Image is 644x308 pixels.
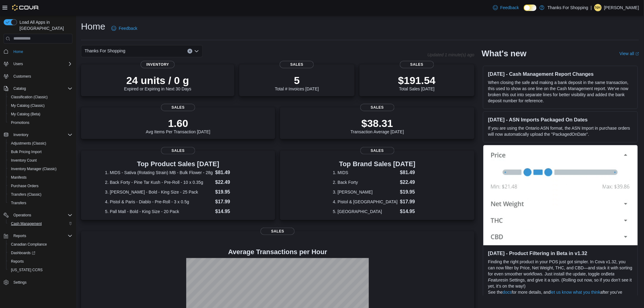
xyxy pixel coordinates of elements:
[11,131,31,138] button: Inventory
[141,61,175,68] span: Inventory
[6,118,75,127] button: Promotions
[11,48,26,55] a: Home
[11,60,25,68] button: Users
[11,103,45,108] span: My Catalog (Classic)
[604,4,639,11] p: [PERSON_NAME]
[1,60,75,68] button: Users
[6,182,75,190] button: Purchase Orders
[591,4,592,11] p: |
[482,49,527,58] h2: What's new
[398,74,436,91] div: Total Sales [DATE]
[488,125,633,137] p: If you are using the Ontario ASN format, the ASN Import in purchase orders will now automatically...
[635,52,639,56] svg: External link
[524,5,537,11] input: Dark Mode
[215,179,251,186] dd: $22.49
[105,160,251,168] h3: Top Product Sales [DATE]
[9,174,29,181] a: Manifests
[17,19,72,31] span: Load All Apps in [GEOGRAPHIC_DATA]
[11,48,72,55] span: Home
[1,84,75,93] button: Catalog
[9,148,72,156] span: Bulk Pricing Import
[333,160,422,168] h3: Top Brand Sales [DATE]
[11,212,34,219] button: Operations
[9,157,72,164] span: Inventory Count
[11,131,72,138] span: Inventory
[13,49,23,54] span: Home
[594,4,602,11] div: Natasha Hodnett
[9,148,44,156] a: Bulk Pricing Import
[9,102,72,109] span: My Catalog (Classic)
[11,184,39,188] span: Purchase Orders
[13,86,26,91] span: Catalog
[124,74,191,91] div: Expired or Expiring in Next 30 Days
[11,232,72,240] span: Reports
[105,199,213,205] dt: 4. Pistol & Paris - Diablo - Pre-Roll - 3 x 0.5g
[6,139,75,148] button: Adjustments (Classic)
[13,74,31,79] span: Customers
[6,219,75,228] button: Cash Management
[11,268,43,272] span: [US_STATE] CCRS
[360,147,394,154] span: Sales
[488,289,633,301] p: See the for more details, and after you’ve given it a try.
[9,110,72,118] span: My Catalog (Beta)
[1,131,75,139] button: Inventory
[9,140,72,147] span: Adjustments (Classic)
[11,120,30,125] span: Promotions
[12,5,39,11] img: Cova
[261,228,295,235] span: Sales
[13,61,23,66] span: Users
[215,169,251,176] dd: $81.49
[11,72,72,80] span: Customers
[146,117,210,134] div: Avg Items Per Transaction [DATE]
[11,166,57,171] span: Inventory Manager (Classic)
[6,249,75,257] a: Dashboards
[428,52,474,57] p: Updated 1 minute(s) ago
[333,208,398,215] dt: 5. [GEOGRAPHIC_DATA]
[9,119,72,126] span: Promotions
[275,74,319,86] p: 5
[6,173,75,182] button: Manifests
[9,220,44,227] a: Cash Management
[351,117,404,134] div: Transaction Average [DATE]
[9,157,39,164] a: Inventory Count
[105,208,213,215] dt: 5. Pall Mall - Bold - King Size - 20 Pack
[11,221,42,226] span: Cash Management
[400,198,422,205] dd: $17.99
[6,240,75,249] button: Canadian Compliance
[6,156,75,165] button: Inventory Count
[1,211,75,219] button: Operations
[400,169,422,176] dd: $81.49
[86,248,470,256] h4: Average Transactions per Hour
[551,290,600,295] a: let us know what you think
[161,147,195,154] span: Sales
[400,61,434,68] span: Sales
[9,220,72,227] span: Cash Management
[9,165,72,173] span: Inventory Manager (Classic)
[9,182,72,190] span: Purchase Orders
[9,249,72,257] span: Dashboards
[187,49,192,54] button: Clear input
[146,117,210,129] p: 1.60
[11,242,47,247] span: Canadian Compliance
[9,249,38,257] a: Dashboards
[400,179,422,186] dd: $22.49
[11,212,72,219] span: Operations
[503,290,512,295] a: docs
[275,74,319,91] div: Total # Invoices [DATE]
[194,49,199,54] button: Open list of options
[215,208,251,215] dd: $14.95
[500,5,519,11] span: Feedback
[280,61,314,68] span: Sales
[9,93,72,101] span: Classification (Classic)
[9,258,26,265] a: Reports
[11,232,29,240] button: Reports
[13,132,28,137] span: Inventory
[11,192,41,197] span: Transfers (Classic)
[11,95,48,100] span: Classification (Classic)
[400,208,422,215] dd: $14.95
[333,199,398,205] dt: 4. Pistol & [GEOGRAPHIC_DATA]
[9,199,29,207] a: Transfers
[11,141,46,146] span: Adjustments (Classic)
[9,241,72,248] span: Canadian Compliance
